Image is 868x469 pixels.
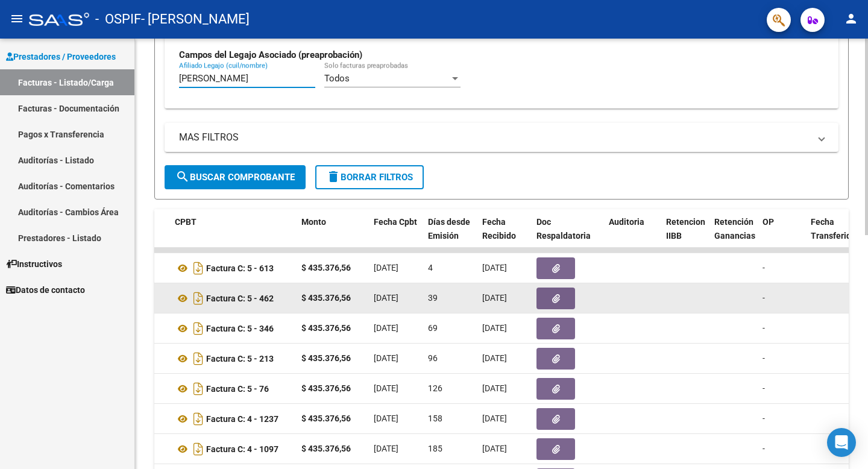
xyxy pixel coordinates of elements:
div: Open Intercom Messenger [827,428,856,457]
span: - [763,323,765,333]
span: 158 [428,414,442,423]
span: - [763,383,765,393]
strong: Factura C: 5 - 76 [206,384,269,394]
span: [DATE] [374,414,398,423]
span: Fecha Cpbt [374,217,417,227]
span: [DATE] [482,353,507,363]
strong: $ 435.376,56 [301,383,351,393]
button: Buscar Comprobante [165,165,306,189]
span: 39 [428,293,438,303]
span: [DATE] [374,353,398,363]
span: [DATE] [374,383,398,393]
datatable-header-cell: Doc Respaldatoria [532,209,604,262]
datatable-header-cell: Retencion IIBB [661,209,709,262]
strong: Factura C: 4 - 1237 [206,414,278,424]
mat-icon: delete [326,169,341,184]
span: 126 [428,383,442,393]
strong: Factura C: 5 - 346 [206,324,274,333]
span: - [763,414,765,423]
span: Retencion IIBB [666,217,705,241]
span: [DATE] [482,414,507,423]
span: [DATE] [482,323,507,333]
strong: Factura C: 5 - 213 [206,354,274,364]
span: - [763,293,765,303]
span: Doc Respaldatoria [536,217,591,241]
i: Descargar documento [190,319,206,338]
span: Fecha Transferido [811,217,856,241]
datatable-header-cell: Auditoria [604,209,661,262]
span: Retención Ganancias [714,217,755,241]
span: [DATE] [374,263,398,272]
mat-icon: menu [10,11,24,26]
span: Buscar Comprobante [175,172,295,183]
strong: $ 435.376,56 [301,414,351,423]
strong: $ 435.376,56 [301,293,351,303]
span: [DATE] [482,263,507,272]
span: 96 [428,353,438,363]
span: Todos [324,73,350,84]
span: [DATE] [374,444,398,453]
mat-icon: search [175,169,190,184]
span: 185 [428,444,442,453]
mat-panel-title: MAS FILTROS [179,131,810,144]
span: [DATE] [482,383,507,393]
span: - OSPIF [95,6,141,33]
datatable-header-cell: CPBT [170,209,297,262]
span: - [PERSON_NAME] [141,6,250,33]
span: 69 [428,323,438,333]
strong: $ 435.376,56 [301,323,351,333]
span: Auditoria [609,217,644,227]
i: Descargar documento [190,349,206,368]
strong: $ 435.376,56 [301,353,351,363]
strong: Factura C: 4 - 1097 [206,444,278,454]
span: [DATE] [482,293,507,303]
span: - [763,263,765,272]
span: CPBT [175,217,197,227]
datatable-header-cell: Fecha Cpbt [369,209,423,262]
strong: Campos del Legajo Asociado (preaprobación) [179,49,362,60]
span: Instructivos [6,257,62,271]
span: - [763,444,765,453]
span: - [763,353,765,363]
span: [DATE] [374,293,398,303]
span: Monto [301,217,326,227]
span: Fecha Recibido [482,217,516,241]
span: 4 [428,263,433,272]
strong: $ 435.376,56 [301,444,351,453]
span: [DATE] [374,323,398,333]
i: Descargar documento [190,439,206,459]
datatable-header-cell: Monto [297,209,369,262]
mat-expansion-panel-header: MAS FILTROS [165,123,838,152]
i: Descargar documento [190,379,206,398]
span: [DATE] [482,444,507,453]
strong: Factura C: 5 - 462 [206,294,274,303]
i: Descargar documento [190,409,206,429]
span: Días desde Emisión [428,217,470,241]
datatable-header-cell: Días desde Emisión [423,209,477,262]
span: Borrar Filtros [326,172,413,183]
datatable-header-cell: Retención Ganancias [709,209,758,262]
strong: $ 435.376,56 [301,263,351,272]
span: Prestadores / Proveedores [6,50,116,63]
datatable-header-cell: OP [758,209,806,262]
span: OP [763,217,774,227]
strong: Factura C: 5 - 613 [206,263,274,273]
button: Borrar Filtros [315,165,424,189]
i: Descargar documento [190,289,206,308]
span: Datos de contacto [6,283,85,297]
mat-icon: person [844,11,858,26]
datatable-header-cell: Fecha Recibido [477,209,532,262]
i: Descargar documento [190,259,206,278]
